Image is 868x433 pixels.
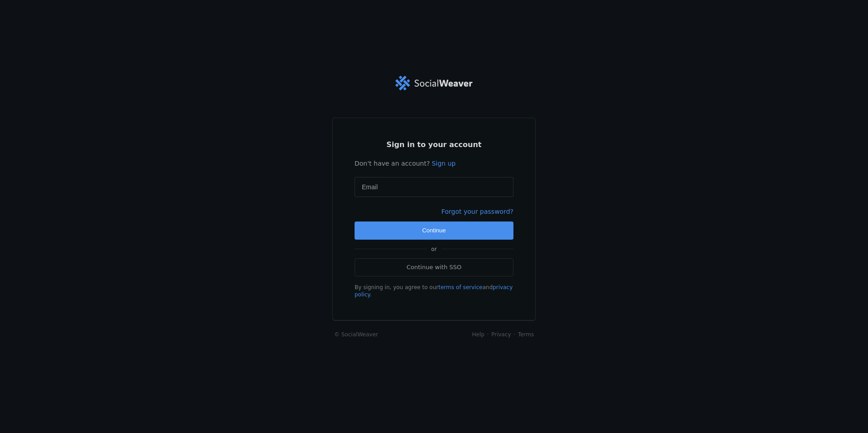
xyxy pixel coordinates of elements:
span: Continue [422,226,446,235]
a: Continue with SSO [355,258,513,276]
mat-label: Email [362,182,378,192]
span: Don't have an account? [355,159,430,168]
button: Continue [355,221,513,240]
a: privacy policy [355,284,513,298]
a: Help [472,331,484,338]
span: Sign in to your account [386,140,482,150]
a: Forgot your password? [441,208,513,215]
li: · [484,330,491,339]
a: © SocialWeaver [334,330,378,339]
div: By signing in, you agree to our and . [355,284,513,298]
a: Terms [518,331,534,338]
input: Email [362,182,506,192]
span: or [427,240,441,258]
a: Sign up [432,159,456,168]
a: terms of service [439,284,483,290]
a: Privacy [491,331,511,338]
li: · [511,330,518,339]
